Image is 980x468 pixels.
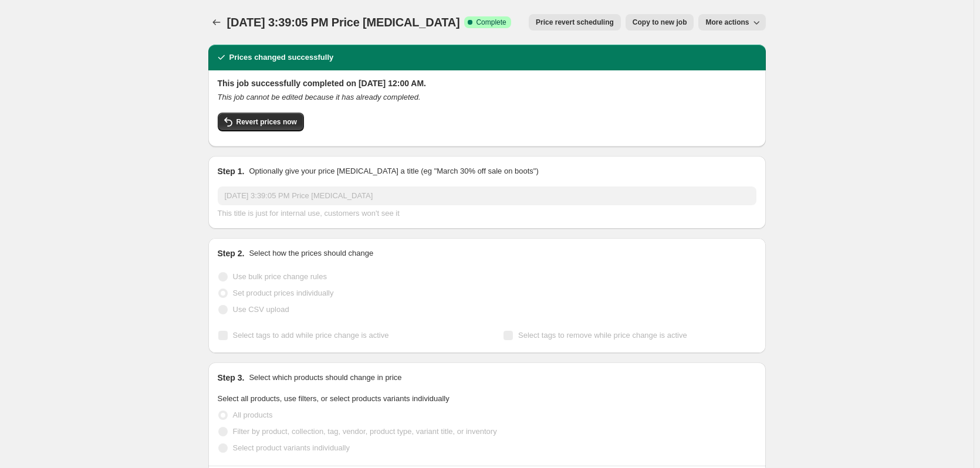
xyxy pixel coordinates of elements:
[218,186,756,205] input: 30% off holiday sale
[227,16,460,29] span: [DATE] 3:39:05 PM Price [MEDICAL_DATA]
[218,113,304,131] button: Revert prices now
[698,14,765,30] button: More actions
[218,372,245,384] h2: Step 3.
[218,209,400,218] span: This title is just for internal use, customers won't see it
[218,77,756,89] h2: This job successfully completed on [DATE] 12:00 AM.
[705,18,749,27] span: More actions
[233,272,327,281] span: Use bulk price change rules
[233,443,350,452] span: Select product variants individually
[249,165,538,177] p: Optionally give your price [MEDICAL_DATA] a title (eg "March 30% off sale on boots")
[218,165,245,177] h2: Step 1.
[208,14,225,30] button: Price change jobs
[233,411,273,419] span: All products
[249,247,373,259] p: Select how the prices should change
[633,18,687,27] span: Copy to new job
[536,18,614,27] span: Price revert scheduling
[218,247,245,259] h2: Step 2.
[236,117,297,127] span: Revert prices now
[626,14,694,30] button: Copy to new job
[476,18,506,27] span: Complete
[233,427,497,436] span: Filter by product, collection, tag, vendor, product type, variant title, or inventory
[518,331,687,340] span: Select tags to remove while price change is active
[529,14,621,30] button: Price revert scheduling
[233,305,289,314] span: Use CSV upload
[218,394,450,403] span: Select all products, use filters, or select products variants individually
[218,93,421,101] i: This job cannot be edited because it has already completed.
[249,372,401,384] p: Select which products should change in price
[233,289,334,297] span: Set product prices individually
[229,52,334,63] h2: Prices changed successfully
[233,331,389,340] span: Select tags to add while price change is active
